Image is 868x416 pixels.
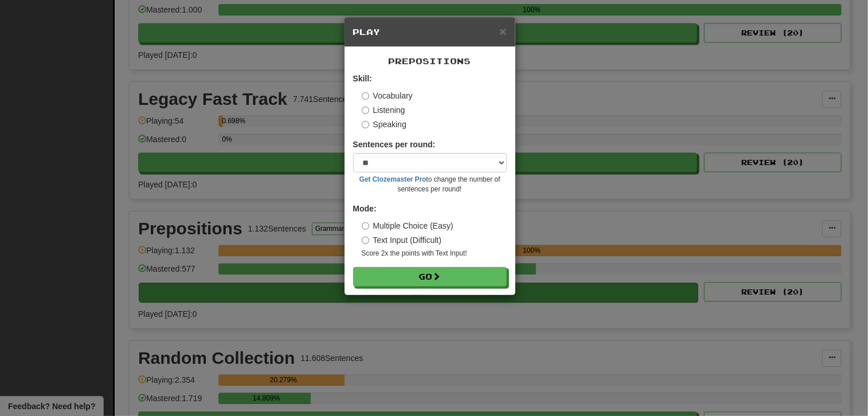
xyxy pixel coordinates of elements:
[362,220,453,231] label: Multiple Choice (Easy)
[362,90,413,101] label: Vocabulary
[362,104,405,116] label: Listening
[353,74,372,83] strong: Skill:
[362,107,369,114] input: Listening
[353,267,507,287] button: Go
[362,222,369,230] input: Multiple Choice (Easy)
[362,121,369,128] input: Speaking
[362,119,406,130] label: Speaking
[362,234,442,246] label: Text Input (Difficult)
[353,26,507,38] h5: Play
[362,249,507,258] small: Score 2x the points with Text Input !
[353,175,507,194] small: to change the number of sentences per round!
[359,175,427,183] a: Get Clozemaster Pro
[353,139,436,150] label: Sentences per round:
[389,56,471,66] span: Prepositions
[362,237,369,244] input: Text Input (Difficult)
[362,92,369,100] input: Vocabulary
[353,204,377,213] strong: Mode:
[499,25,506,38] span: ×
[499,25,506,37] button: Close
